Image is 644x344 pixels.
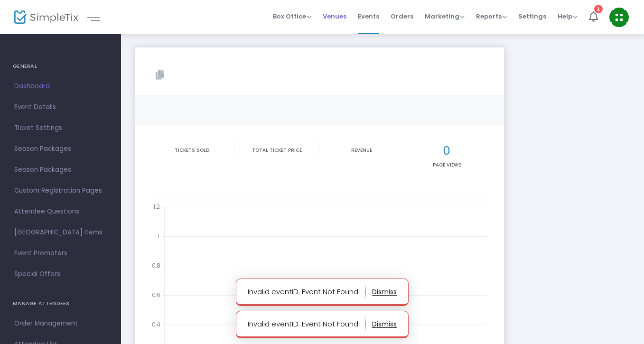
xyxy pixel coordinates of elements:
p: Invalid eventID. Event Not Found. [248,316,366,332]
span: Orders [391,4,413,28]
h4: MANAGE ATTENDEES [13,294,108,313]
p: Page Views [406,161,487,168]
span: Order Management [14,317,107,330]
div: 1 [594,5,603,13]
span: Attendee Questions [14,205,107,218]
span: Event Details [14,101,107,113]
p: Invalid eventID. Event Not Found. [248,284,366,299]
span: Help [558,12,578,21]
p: Tickets sold [151,147,232,154]
button: dismiss [372,284,397,299]
span: Box Office [273,12,311,21]
span: Season Packages [14,143,107,155]
span: Reports [476,12,507,21]
span: Ticket Settings [14,122,107,134]
span: Custom Registration Pages [14,185,107,197]
span: Events [358,4,379,28]
span: Event Promoters [14,247,107,260]
span: [GEOGRAPHIC_DATA] Items [14,226,107,239]
span: Venues [323,4,346,28]
p: Revenue [321,147,402,154]
span: Special Offers [14,268,107,280]
button: dismiss [372,316,397,332]
h4: GENERAL [13,57,108,76]
p: Total Ticket Price [236,147,317,154]
h2: 0 [406,143,487,158]
span: Settings [518,4,546,28]
span: Marketing [425,12,465,21]
span: Season Packages [14,164,107,176]
span: Dashboard [14,80,107,93]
